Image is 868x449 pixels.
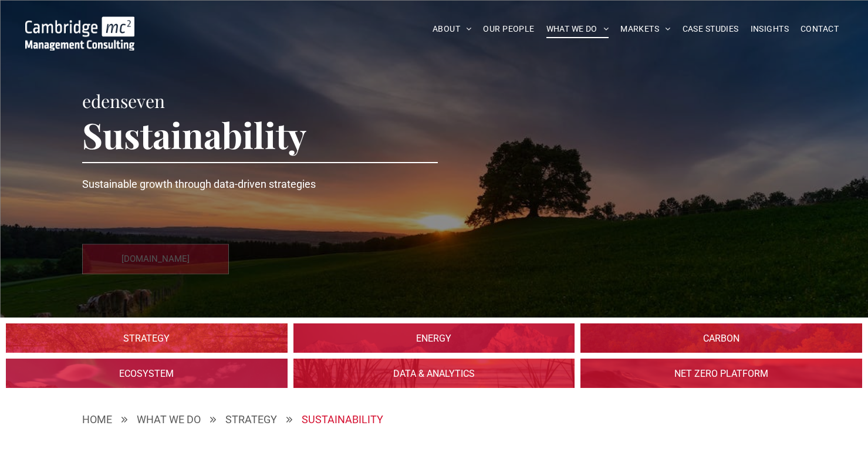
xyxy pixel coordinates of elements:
[541,20,615,38] a: WHAT WE DO
[137,411,201,427] a: WHAT WE DO
[25,16,134,50] img: Go to Homepage
[745,20,795,38] a: INSIGHTS
[293,359,575,388] a: Sustainability | Data & Analytics | Cambridge Management Consulting
[82,89,165,113] span: edenseven
[82,411,786,427] nav: Breadcrumbs
[477,20,540,38] a: OUR PEOPLE
[82,178,316,190] span: Sustainable growth through data-driven strategies
[225,411,277,427] div: STRATEGY
[25,18,134,31] a: Your Business Transformed | Cambridge Management Consulting
[614,20,676,38] a: MARKETS
[6,323,288,353] a: Sustainability Strategy | Cambridge Management Consulting
[427,20,478,38] a: ABOUT
[82,111,306,158] span: Sustainability
[795,20,845,38] a: CONTACT
[302,411,383,427] div: SUSTAINABILITY
[121,244,190,274] span: [DOMAIN_NAME]
[82,244,229,274] a: [DOMAIN_NAME]
[580,359,862,388] a: Sustainability | Net Zero Platform | Cambridge Management Consulting
[82,411,112,427] a: HOME
[6,359,288,388] a: Sustainability | 1. WATER | Ecosystem | Cambridge Management Consulting
[293,323,575,353] a: Sustainability | 1. SOURCING | Energy | Cambridge Management Consulting
[580,323,862,353] a: Sustainability | Carbon | Cambridge Management Consulting
[677,20,745,38] a: CASE STUDIES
